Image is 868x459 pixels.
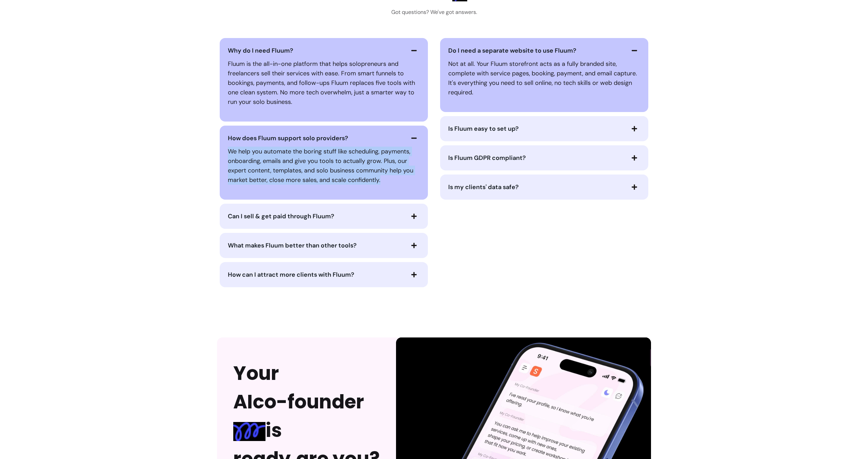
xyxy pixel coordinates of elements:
[253,388,364,415] span: co-founder
[448,183,519,191] span: Is my clients' data safe?
[228,241,357,250] span: What makes Fluum better than other tools?
[228,212,334,220] span: Can I sell & get paid through Fluum?
[448,125,519,133] span: Is Fluum easy to set up?
[228,271,354,279] span: How can I attract more clients with Fluum?
[228,269,420,280] button: How can I attract more clients with Fluum?
[448,45,640,56] button: Do I need a separate website to use Fluum?
[448,181,640,193] button: Is my clients' data safe?
[233,422,265,441] img: spring Blue
[228,134,348,142] span: How does Fluum support solo providers?
[228,210,420,222] button: Can I sell & get paid through Fluum?
[448,47,576,55] span: Do I need a separate website to use Fluum?
[448,59,640,97] p: Not at all. Your Fluum storefront acts as a fully branded site, complete with service pages, book...
[228,132,420,144] button: How does Fluum support solo providers?
[228,59,420,107] p: Fluum is the all-in-one platform that helps solopreneurs and freelancers sell their services with...
[448,152,640,164] button: Is Fluum GDPR compliant?
[228,144,420,187] div: How does Fluum support solo providers?
[228,47,293,55] span: Why do I need Fluum?
[448,123,640,134] button: Is Fluum easy to set up?
[228,147,420,185] p: We help you automate the boring stuff like scheduling, payments, onboarding, emails and give you ...
[391,8,477,16] h3: Got questions? We've got answers.
[228,240,420,251] button: What makes Fluum better than other tools?
[448,154,526,162] span: Is Fluum GDPR compliant?
[448,56,640,100] div: Do I need a separate website to use Fluum?
[228,56,420,109] div: Why do I need Fluum?
[228,45,420,56] button: Why do I need Fluum?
